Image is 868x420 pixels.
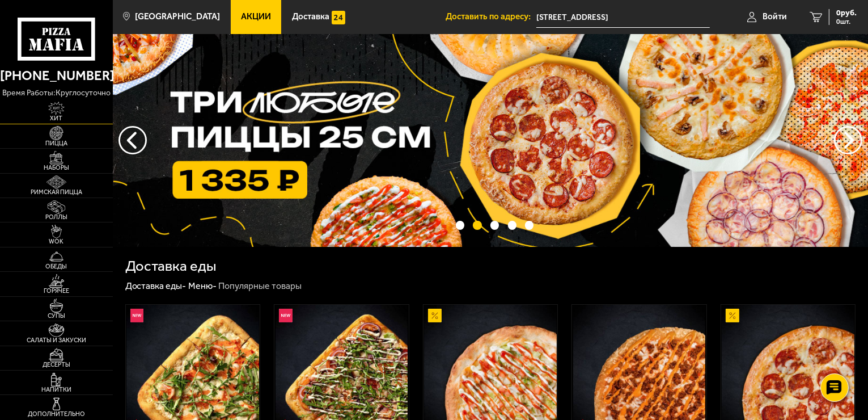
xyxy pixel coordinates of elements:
[125,259,217,274] h1: Доставка еды
[726,309,739,322] img: Акционный
[490,221,499,229] button: точки переключения
[508,221,516,229] button: точки переключения
[473,221,481,229] button: точки переключения
[292,12,329,21] span: Доставка
[118,126,147,154] button: следующий
[332,11,345,24] img: 15daf4d41897b9f0e9f617042186c801.svg
[456,221,464,229] button: точки переключения
[130,309,144,322] img: Новинка
[525,221,533,229] button: точки переключения
[135,12,220,21] span: [GEOGRAPHIC_DATA]
[536,7,710,28] span: Санкт-Петербург, проспект Непокорённых, 16к1
[446,12,536,21] span: Доставить по адресу:
[428,309,442,322] img: Акционный
[125,280,187,291] a: Доставка еды-
[763,12,787,21] span: Войти
[834,126,862,154] button: предыдущий
[836,9,857,17] span: 0 руб.
[536,7,710,28] input: Ваш адрес доставки
[218,280,302,292] div: Популярные товары
[188,280,217,291] a: Меню-
[279,309,293,322] img: Новинка
[241,12,271,21] span: Акции
[836,18,857,25] span: 0 шт.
